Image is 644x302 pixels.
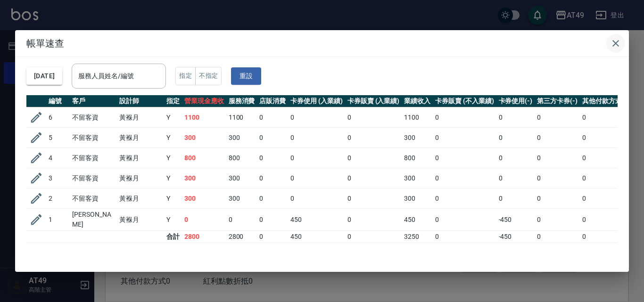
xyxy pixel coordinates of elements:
[402,148,433,168] td: 800
[182,168,226,188] td: 300
[580,188,632,209] td: 0
[46,209,70,231] td: 1
[195,67,222,85] button: 不指定
[226,168,257,188] td: 300
[164,148,182,168] td: Y
[117,168,164,188] td: 黃褓月
[535,168,580,188] td: 0
[433,231,496,243] td: 0
[496,231,535,243] td: -450
[496,209,535,231] td: -450
[182,128,226,148] td: 300
[496,168,535,188] td: 0
[46,168,70,188] td: 3
[402,95,433,107] th: 業績收入
[257,188,288,209] td: 0
[345,231,402,243] td: 0
[46,107,70,128] td: 6
[535,128,580,148] td: 0
[402,188,433,209] td: 300
[117,209,164,231] td: 黃褓月
[226,128,257,148] td: 300
[231,67,261,85] button: 重設
[226,148,257,168] td: 800
[433,128,496,148] td: 0
[402,168,433,188] td: 300
[257,107,288,128] td: 0
[70,128,117,148] td: 不留客資
[26,67,62,85] button: [DATE]
[402,231,433,243] td: 3250
[182,107,226,128] td: 1100
[257,128,288,148] td: 0
[257,95,288,107] th: 店販消費
[288,95,345,107] th: 卡券使用 (入業績)
[164,107,182,128] td: Y
[345,128,402,148] td: 0
[164,128,182,148] td: Y
[117,107,164,128] td: 黃褓月
[535,95,580,107] th: 第三方卡券(-)
[433,107,496,128] td: 0
[535,209,580,231] td: 0
[117,188,164,209] td: 黃褓月
[226,231,257,243] td: 2800
[496,188,535,209] td: 0
[117,128,164,148] td: 黃褓月
[46,95,70,107] th: 編號
[257,231,288,243] td: 0
[535,148,580,168] td: 0
[535,188,580,209] td: 0
[402,128,433,148] td: 300
[117,95,164,107] th: 設計師
[164,231,182,243] td: 合計
[288,107,345,128] td: 0
[535,107,580,128] td: 0
[496,128,535,148] td: 0
[46,188,70,209] td: 2
[580,209,632,231] td: 0
[288,168,345,188] td: 0
[580,231,632,243] td: 0
[70,95,117,107] th: 客戶
[433,168,496,188] td: 0
[496,107,535,128] td: 0
[15,30,629,57] h2: 帳單速查
[257,209,288,231] td: 0
[402,107,433,128] td: 1100
[345,168,402,188] td: 0
[496,148,535,168] td: 0
[70,188,117,209] td: 不留客資
[226,107,257,128] td: 1100
[345,107,402,128] td: 0
[288,188,345,209] td: 0
[433,95,496,107] th: 卡券販賣 (不入業績)
[70,148,117,168] td: 不留客資
[226,209,257,231] td: 0
[182,148,226,168] td: 800
[46,128,70,148] td: 5
[288,231,345,243] td: 450
[164,209,182,231] td: Y
[182,231,226,243] td: 2800
[345,95,402,107] th: 卡券販賣 (入業績)
[164,95,182,107] th: 指定
[164,168,182,188] td: Y
[257,148,288,168] td: 0
[70,107,117,128] td: 不留客資
[117,148,164,168] td: 黃褓月
[535,231,580,243] td: 0
[580,128,632,148] td: 0
[345,188,402,209] td: 0
[182,188,226,209] td: 300
[580,148,632,168] td: 0
[288,209,345,231] td: 450
[46,148,70,168] td: 4
[580,95,632,107] th: 其他付款方式(-)
[433,188,496,209] td: 0
[496,95,535,107] th: 卡券使用(-)
[580,107,632,128] td: 0
[175,67,196,85] button: 指定
[402,209,433,231] td: 450
[345,148,402,168] td: 0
